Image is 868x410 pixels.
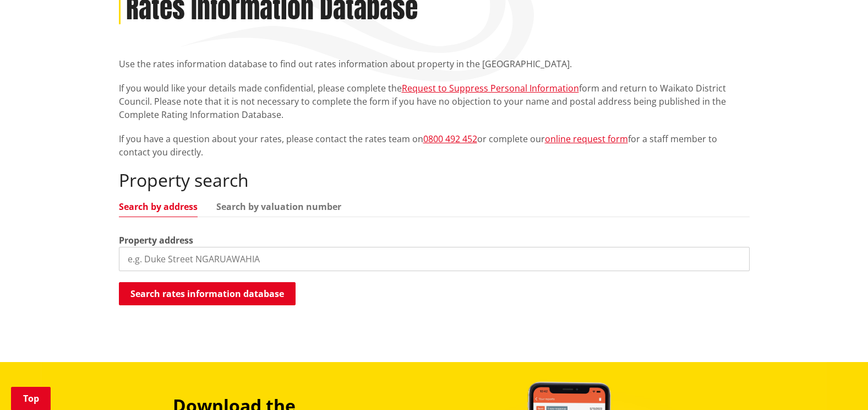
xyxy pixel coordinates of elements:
p: If you have a question about your rates, please contact the rates team on or complete our for a s... [119,132,750,159]
a: online request form [545,133,628,145]
iframe: Messenger Launcher [817,364,857,403]
h2: Property search [119,170,750,191]
a: Top [11,387,51,410]
a: Search by address [119,202,198,211]
input: e.g. Duke Street NGARUAWAHIA [119,247,750,271]
button: Search rates information database [119,282,296,305]
p: Use the rates information database to find out rates information about property in the [GEOGRAPHI... [119,57,750,71]
a: Search by valuation number [216,202,341,211]
a: 0800 492 452 [423,133,477,145]
a: Request to Suppress Personal Information [402,82,579,94]
p: If you would like your details made confidential, please complete the form and return to Waikato ... [119,82,750,121]
label: Property address [119,234,193,247]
